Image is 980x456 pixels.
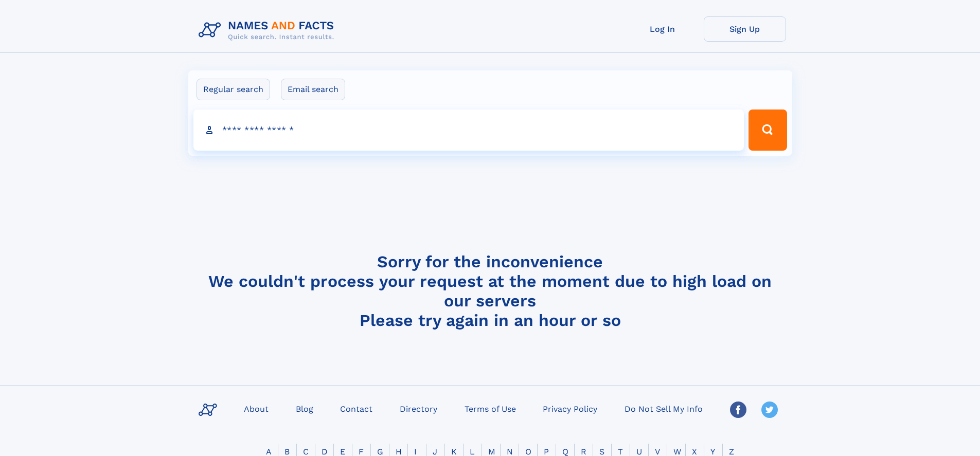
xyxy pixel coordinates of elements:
a: Blog [292,401,317,416]
a: Terms of Use [460,401,520,416]
a: Do Not Sell My Info [620,401,707,416]
img: Logo Names and Facts [194,16,343,44]
a: Directory [396,401,441,416]
button: Search Button [749,110,787,151]
img: Twitter [761,402,778,418]
a: Privacy Policy [539,401,601,416]
h4: Sorry for the inconvenience We couldn't process your request at the moment due to high load on ou... [194,252,786,330]
a: Contact [336,401,377,416]
a: Log In [621,16,704,42]
input: search input [193,110,744,151]
img: Facebook [730,402,746,418]
a: Sign Up [704,16,786,42]
label: Regular search [197,79,270,100]
a: About [240,401,273,416]
label: Email search [281,79,345,100]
